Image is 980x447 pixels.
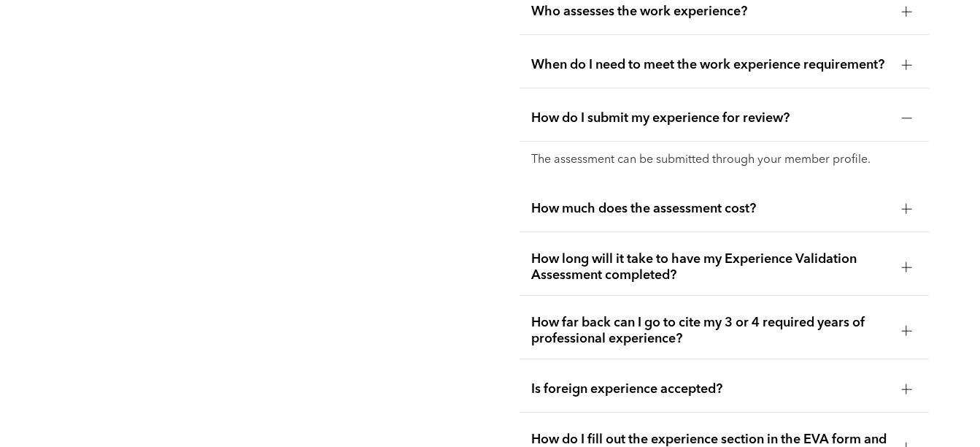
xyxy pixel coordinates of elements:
span: How do I submit my experience for review? [531,110,890,126]
p: The assessment can be submitted through your member profile. [531,153,917,167]
span: Is foreign experience accepted? [531,381,890,397]
span: When do I need to meet the work experience requirement? [531,57,890,73]
span: Who assesses the work experience? [531,4,890,20]
span: How long will it take to have my Experience Validation Assessment completed? [531,251,890,283]
span: How far back can I go to cite my 3 or 4 required years of professional experience? [531,315,890,347]
span: How much does the assessment cost? [531,201,890,217]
